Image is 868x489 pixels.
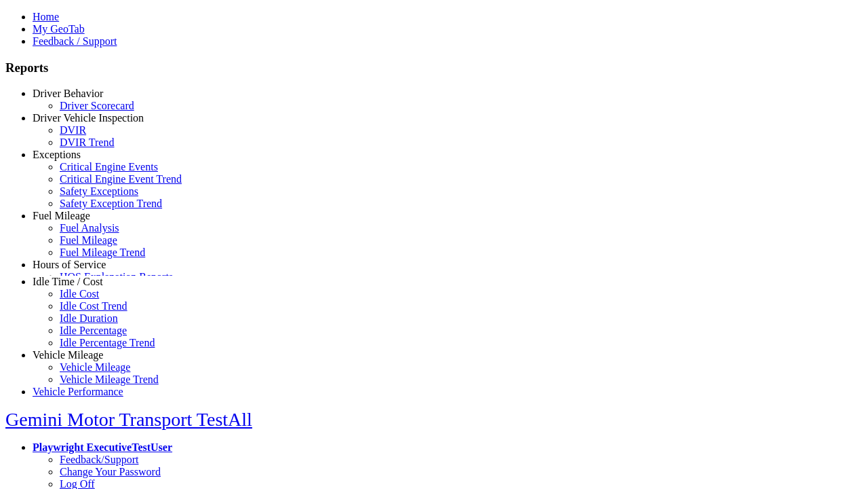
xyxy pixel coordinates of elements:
[60,222,119,234] a: Fuel Analysis
[33,35,117,47] a: Feedback / Support
[60,137,114,148] a: DVIR Trend
[33,23,85,35] a: My GeoTab
[60,300,127,312] a: Idle Cost Trend
[60,198,162,209] a: Safety Exception Trend
[60,185,138,197] a: Safety Exceptions
[60,100,134,111] a: Driver Scorecard
[60,466,161,477] a: Change Your Password
[33,210,90,221] a: Fuel Mileage
[5,60,863,75] h3: Reports
[33,88,103,99] a: Driver Behavior
[33,386,123,397] a: Vehicle Performance
[60,161,158,173] a: Critical Engine Events
[60,271,173,283] a: HOS Explanation Reports
[33,11,59,22] a: Home
[33,441,172,453] a: Playwright ExecutiveTestUser
[60,454,138,465] a: Feedback/Support
[60,361,130,373] a: Vehicle Mileage
[5,409,252,430] a: Gemini Motor Transport TestAll
[33,112,144,124] a: Driver Vehicle Inspection
[33,259,106,270] a: Hours of Service
[60,288,99,300] a: Idle Cost
[60,374,159,385] a: Vehicle Mileage Trend
[33,276,103,287] a: Idle Time / Cost
[60,312,118,324] a: Idle Duration
[60,173,182,185] a: Critical Engine Event Trend
[33,349,103,361] a: Vehicle Mileage
[60,247,145,258] a: Fuel Mileage Trend
[60,325,127,336] a: Idle Percentage
[60,124,86,136] a: DVIR
[33,149,81,160] a: Exceptions
[60,337,155,348] a: Idle Percentage Trend
[60,234,117,246] a: Fuel Mileage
